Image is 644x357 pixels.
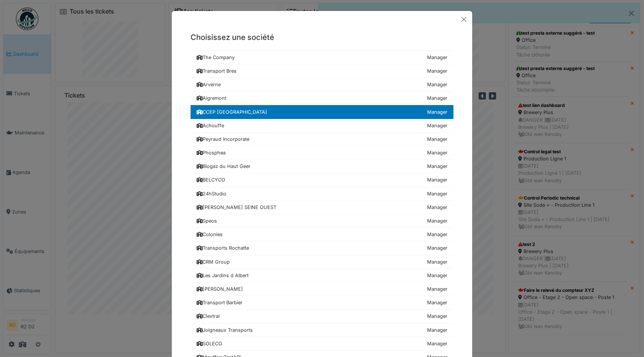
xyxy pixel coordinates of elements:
[197,176,225,183] div: BELCYCO
[427,217,447,224] div: Manager
[191,92,453,105] a: Aigremont Manager
[191,228,453,241] a: Colonies Manager
[191,187,453,201] a: 24hStudio Manager
[197,190,226,197] div: 24hStudio
[197,285,243,293] div: [PERSON_NAME]
[427,108,447,116] div: Manager
[191,173,453,187] a: BELCYCO Manager
[191,296,453,310] a: Transport Barbier Manager
[197,272,249,279] div: Les Jardins d Albert
[191,337,453,351] a: SOLECO Manager
[427,122,447,129] div: Manager
[197,244,249,252] div: Transports Rochatte
[427,190,447,197] div: Manager
[191,50,453,64] a: The Company Manager
[427,231,447,238] div: Manager
[427,149,447,156] div: Manager
[191,64,453,78] a: Transport Bres Manager
[197,149,226,156] div: Phosphea
[427,326,447,334] div: Manager
[427,340,447,347] div: Manager
[427,258,447,265] div: Manager
[191,146,453,160] a: Phosphea Manager
[197,217,217,224] div: Speos
[191,323,453,337] a: Joigneaux Transports Manager
[427,67,447,75] div: Manager
[197,299,243,306] div: Transport Barbier
[197,81,221,88] div: Arverne
[427,136,447,143] div: Manager
[191,255,453,269] a: CRM Group Manager
[197,340,222,347] div: SOLECO
[197,136,249,143] div: Peyraud Incorporate
[197,313,220,320] div: Clextral
[191,269,453,282] a: Les Jardins d Albert Manager
[427,285,447,293] div: Manager
[191,32,453,43] h5: Choisissez une société
[191,119,453,133] a: Achouffe Manager
[197,122,224,129] div: Achouffe
[191,78,453,92] a: Arverne Manager
[191,201,453,214] a: [PERSON_NAME] SEINE OUEST Manager
[191,133,453,146] a: Peyraud Incorporate Manager
[458,14,469,25] button: Close
[427,163,447,170] div: Manager
[197,204,276,211] div: [PERSON_NAME] SEINE OUEST
[197,326,253,334] div: Joigneaux Transports
[191,105,453,119] a: CCEP [GEOGRAPHIC_DATA] Manager
[427,54,447,61] div: Manager
[197,163,250,170] div: Biogaz du Haut Geer
[191,310,453,323] a: Clextral Manager
[191,214,453,228] a: Speos Manager
[427,244,447,252] div: Manager
[197,231,223,238] div: Colonies
[197,108,267,116] div: CCEP [GEOGRAPHIC_DATA]
[191,241,453,255] a: Transports Rochatte Manager
[197,54,235,61] div: The Company
[427,299,447,306] div: Manager
[191,282,453,296] a: [PERSON_NAME] Manager
[197,95,226,102] div: Aigremont
[427,313,447,320] div: Manager
[197,258,230,265] div: CRM Group
[191,160,453,173] a: Biogaz du Haut Geer Manager
[427,81,447,88] div: Manager
[427,176,447,183] div: Manager
[427,95,447,102] div: Manager
[197,67,237,75] div: Transport Bres
[427,204,447,211] div: Manager
[427,272,447,279] div: Manager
